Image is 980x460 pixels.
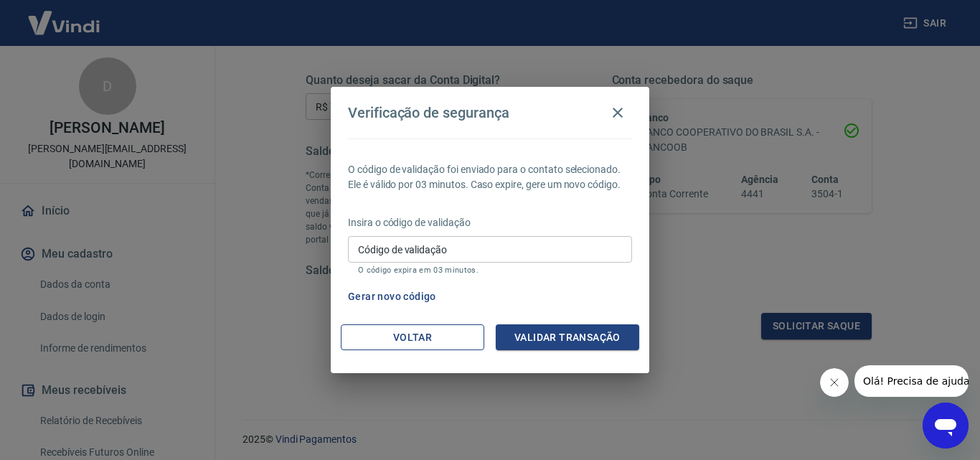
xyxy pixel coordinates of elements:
h4: Verificação de segurança [348,104,509,121]
button: Gerar novo código [342,283,442,310]
p: O código expira em 03 minutos. [358,266,622,275]
button: Voltar [341,324,484,351]
iframe: Botão para abrir a janela de mensagens [923,403,969,449]
iframe: Mensagem da empresa [854,365,969,397]
span: Olá! Precisa de ajuda? [9,10,121,22]
p: Insira o código de validação [348,215,632,230]
button: Validar transação [496,324,639,351]
iframe: Fechar mensagem [820,368,849,397]
p: O código de validação foi enviado para o contato selecionado. Ele é válido por 03 minutos. Caso e... [348,162,632,192]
